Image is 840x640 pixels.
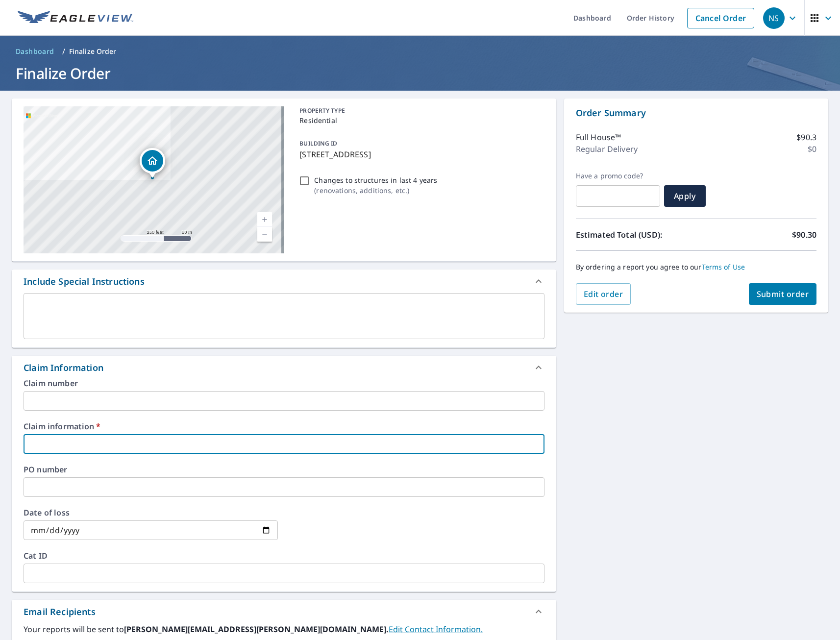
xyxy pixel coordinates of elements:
span: Apply [672,191,698,201]
p: Regular Delivery [576,143,638,155]
span: Submit order [757,289,809,299]
p: PROPERTY TYPE [299,106,540,115]
img: EV Logo [18,11,133,25]
p: $0 [808,143,816,155]
div: Email Recipients [24,605,96,618]
div: Claim Information [12,356,556,379]
div: Claim Information [24,361,103,374]
p: Residential [299,115,540,125]
a: Cancel Order [687,8,754,28]
p: $90.3 [796,131,816,143]
button: Submit order [749,283,817,305]
a: Dashboard [12,44,58,59]
b: [PERSON_NAME][EMAIL_ADDRESS][PERSON_NAME][DOMAIN_NAME]. [124,624,389,635]
div: Include Special Instructions [24,275,145,288]
h1: Finalize Order [12,63,828,83]
p: Finalize Order [69,47,117,56]
p: [STREET_ADDRESS] [299,148,540,160]
label: Claim number [24,379,544,387]
div: Dropped pin, building 1, Residential property, 26556 Sand Hill Trl Ames, IA 50010 [140,148,165,178]
label: Your reports will be sent to [24,623,544,635]
div: Email Recipients [12,600,556,623]
label: Have a promo code? [576,172,660,180]
a: EditContactInfo [389,624,483,635]
li: / [62,46,65,57]
span: Dashboard [16,47,54,56]
nav: breadcrumb [12,44,828,59]
button: Apply [664,185,706,207]
p: Order Summary [576,106,816,120]
p: Changes to structures in last 4 years [314,175,437,185]
p: Full House™ [576,131,621,143]
button: Edit order [576,283,631,305]
span: Edit order [584,289,623,299]
p: ( renovations, additions, etc. ) [314,185,437,196]
a: Current Level 17, Zoom In [257,212,272,227]
label: Cat ID [24,552,544,560]
p: BUILDING ID [299,139,337,148]
p: $90.30 [792,229,816,241]
p: By ordering a report you agree to our [576,263,816,271]
div: NS [763,7,785,29]
label: Date of loss [24,509,278,517]
label: PO number [24,466,544,473]
a: Current Level 17, Zoom Out [257,227,272,242]
label: Claim information [24,422,544,430]
p: Estimated Total (USD): [576,229,696,241]
a: Terms of Use [702,262,745,271]
div: Include Special Instructions [12,270,556,293]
